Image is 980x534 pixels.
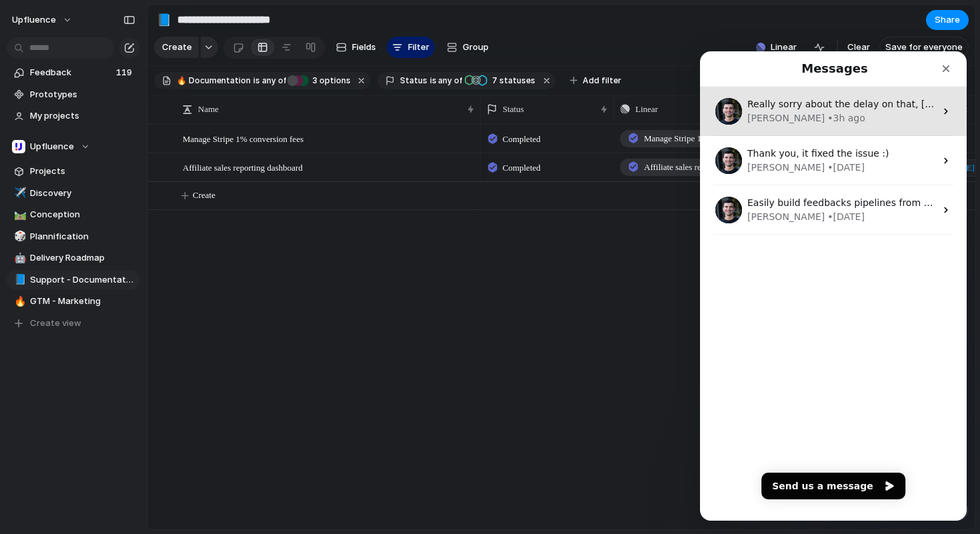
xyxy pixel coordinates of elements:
a: Prototypes [7,85,140,105]
span: Clear [847,41,870,54]
button: 7 statuses [463,73,538,88]
span: Linear [635,103,658,116]
span: Conception [30,208,135,221]
button: Filter [387,37,435,58]
span: Support - Documentation [30,273,135,287]
span: Plannification [30,230,135,243]
div: 🤖 [14,251,23,266]
button: Group [440,37,495,58]
span: Affiliate sales reporting dashboard [183,159,303,175]
span: Affiliate sales reporting dashboard [644,161,719,174]
div: • [DATE] [127,109,165,123]
a: 🎲Plannification [7,227,140,247]
div: 📘 [157,11,171,29]
span: Delivery Roadmap [30,251,135,265]
button: ✈️ [12,187,25,200]
a: 🔥GTM - Marketing [7,291,140,311]
button: Create view [7,313,140,333]
span: Manage Stripe 1% conversion fees [183,131,303,146]
a: 🛤️Conception [7,205,140,225]
span: Name [198,103,219,116]
span: is [253,75,260,87]
button: Linear [751,37,802,57]
a: Feedback119 [7,63,140,83]
a: 🤖Delivery Roadmap [7,248,140,268]
a: ✈️Discovery [7,183,140,203]
span: Easily build feedbacks pipelines from external sources (ie. from forms, surveys, etc) [47,146,439,157]
span: Create [162,41,192,54]
span: options [309,75,351,87]
iframe: Intercom live chat [700,51,967,521]
span: My projects [30,109,135,123]
span: Add filter [583,75,621,87]
span: Share [935,13,960,27]
span: Thank you, it fixed the issue :) [47,97,189,107]
span: Save for everyone [885,41,963,54]
img: Profile image for Simon [15,96,42,123]
span: Manage Stripe 1% conversion fees [644,132,719,145]
span: any of [437,75,463,87]
a: Projects [7,161,140,181]
span: Completed [503,161,541,175]
button: Upfluence [6,9,79,31]
span: Discovery [30,187,135,200]
span: GTM - Marketing [30,295,135,308]
div: 🎲 [14,229,23,244]
span: statuses [488,75,535,87]
a: Affiliate sales reporting dashboard [620,159,741,176]
button: 🛤️ [12,208,25,221]
span: 3 [309,75,319,85]
button: Save for everyone [879,37,969,58]
div: 📘 [14,272,23,287]
span: Really sorry about the delay on that, [PERSON_NAME]. Hoping we have an automatic import available... [47,47,585,58]
span: any of [260,75,286,87]
button: 📘 [153,9,175,31]
span: 119 [116,66,135,79]
button: Upfluence [7,137,140,157]
span: Upfluence [12,13,56,27]
div: • 3h ago [127,60,165,74]
span: Projects [30,165,135,178]
span: Create view [30,317,81,330]
span: 7 [488,75,499,85]
span: Fields [352,41,376,54]
div: ✈️ [14,185,23,201]
span: Feedback [30,66,112,79]
div: • [DATE] [127,159,165,173]
a: 📘Support - Documentation [7,270,140,290]
span: Status [400,75,427,87]
button: 📘 [12,273,25,287]
button: Fields [331,37,381,58]
button: 3 options [287,73,353,88]
span: 🔥 Documentation [177,75,251,87]
div: 🔥 [14,294,23,309]
div: 🛤️ [14,207,23,223]
span: Completed [503,133,541,146]
button: Share [926,10,969,30]
span: Linear [771,41,797,54]
a: My projects [7,106,140,126]
button: 🤖 [12,251,25,265]
button: 🎲 [12,230,25,243]
button: Clear [842,37,875,58]
div: [PERSON_NAME] [47,109,125,123]
div: [PERSON_NAME] [47,159,125,173]
span: is [430,75,437,87]
button: isany of [427,73,465,88]
span: Status [503,103,524,116]
button: 🔥 [12,295,25,308]
button: isany of [251,73,289,88]
img: Profile image for Simon [15,145,42,172]
button: Send us a message [61,421,205,448]
a: Manage Stripe 1% conversion fees [620,130,741,147]
button: Add filter [562,71,629,90]
span: Prototypes [30,88,135,101]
